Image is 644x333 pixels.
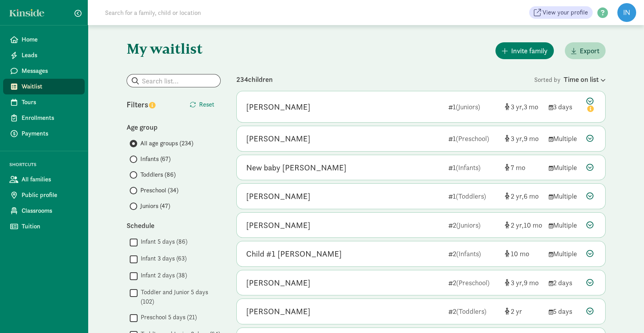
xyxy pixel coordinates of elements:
[246,219,310,232] div: Theodore Sheehan
[505,277,542,288] div: [object Object]
[183,97,221,112] button: Reset
[127,74,220,87] input: Search list...
[140,186,178,195] span: Preschool (34)
[542,8,588,17] span: View your profile
[549,101,580,112] div: 3 days
[22,35,78,44] span: Home
[22,222,78,231] span: Tuition
[3,126,85,141] a: Payments
[448,220,499,230] div: 2
[140,170,176,179] span: Toddlers (86)
[140,154,171,164] span: Infants (67)
[246,305,310,318] div: Joel Brenowitz
[505,220,542,230] div: [object Object]
[246,132,310,145] div: Astrid Jorgensen
[22,206,78,215] span: Classrooms
[524,102,538,111] span: 3
[448,191,499,201] div: 1
[529,6,593,19] a: View your profile
[127,122,221,132] div: Age group
[448,248,499,259] div: 2
[564,74,606,85] div: Time on list
[534,74,606,85] div: Sorted by
[511,163,525,172] span: 7
[511,278,524,287] span: 3
[505,101,542,112] div: [object Object]
[511,102,524,111] span: 3
[246,190,310,203] div: Asher Porton
[524,134,539,143] span: 9
[127,99,174,110] div: Filters
[3,94,85,110] a: Tours
[246,161,346,174] div: New baby Wallen
[246,248,342,260] div: Child #1 Lieb
[565,42,606,59] button: Export
[22,51,78,60] span: Leads
[448,162,499,173] div: 1
[505,306,542,317] div: [object Object]
[138,237,187,246] label: Infant 5 days (86)
[456,102,480,111] span: (Juniors)
[456,249,481,258] span: (Infants)
[22,175,78,184] span: All families
[22,113,78,123] span: Enrollments
[456,221,481,230] span: (Juniors)
[524,221,542,230] span: 10
[580,45,599,56] span: Export
[448,133,499,144] div: 1
[505,248,542,259] div: [object Object]
[140,201,170,211] span: Juniors (47)
[448,277,499,288] div: 2
[3,47,85,63] a: Leads
[138,254,187,263] label: Infant 3 days (63)
[138,288,221,306] label: Toddler and Junior 5 days (102)
[456,134,489,143] span: (Preschool)
[138,313,197,322] label: Preschool 5 days (21)
[524,192,539,201] span: 6
[456,278,490,287] span: (Preschool)
[3,32,85,47] a: Home
[246,101,310,113] div: Nadejda Goins
[505,133,542,144] div: [object Object]
[511,192,524,201] span: 2
[22,98,78,107] span: Tours
[246,277,310,289] div: Nao Miyashita
[549,191,580,201] div: Multiple
[138,271,187,280] label: Infant 2 days (38)
[549,133,580,144] div: Multiple
[549,306,580,317] div: 5 days
[511,307,522,316] span: 2
[456,192,486,201] span: (Toddlers)
[199,100,214,109] span: Reset
[127,41,221,56] h1: My waitlist
[3,110,85,126] a: Enrollments
[3,203,85,219] a: Classrooms
[3,79,85,94] a: Waitlist
[505,162,542,173] div: [object Object]
[605,295,644,333] iframe: Chat Widget
[3,187,85,203] a: Public profile
[549,162,580,173] div: Multiple
[511,45,548,56] span: Invite family
[511,221,524,230] span: 2
[22,66,78,76] span: Messages
[456,163,481,172] span: (Infants)
[448,306,499,317] div: 2
[549,277,580,288] div: 2 days
[140,139,193,148] span: All age groups (234)
[127,220,221,231] div: Schedule
[100,5,320,20] input: Search for a family, child or location
[3,63,85,79] a: Messages
[524,278,539,287] span: 9
[448,101,499,112] div: 1
[495,42,554,59] button: Invite family
[22,129,78,138] span: Payments
[22,82,78,91] span: Waitlist
[511,249,529,258] span: 10
[505,191,542,201] div: [object Object]
[549,220,580,230] div: Multiple
[236,74,534,85] div: 234 children
[456,307,486,316] span: (Toddlers)
[549,248,580,259] div: Multiple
